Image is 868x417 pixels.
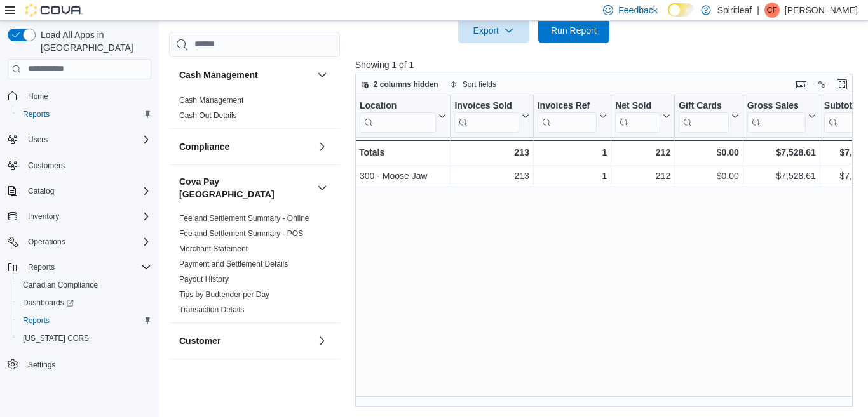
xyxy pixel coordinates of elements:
[28,211,59,222] span: Inventory
[668,17,668,17] span: Dark Mode
[615,168,670,183] div: 212
[18,107,55,122] a: Reports
[23,357,60,373] a: Settings
[764,3,780,18] div: Chelsea F
[23,157,151,173] span: Customers
[359,145,446,160] div: Totals
[3,233,156,251] button: Operations
[179,334,312,347] button: Customer
[179,244,248,253] a: Merchant Statement
[747,100,806,132] div: Gross Sales
[668,3,695,17] input: Dark Mode
[538,100,597,132] div: Invoices Ref
[23,209,151,224] span: Inventory
[23,109,50,119] span: Reports
[538,100,607,132] button: Invoices Ref
[454,145,529,160] div: 213
[3,131,156,149] button: Users
[179,214,309,223] a: Fee and Settlement Summary - Online
[679,100,739,132] button: Gift Cards
[747,100,816,132] button: Gross Sales
[23,356,151,372] span: Settings
[28,91,48,102] span: Home
[18,295,79,310] a: Dashboards
[834,77,850,92] button: Enter fullscreen
[615,100,660,132] div: Net Sold
[747,168,816,183] div: $7,528.61
[360,100,436,112] div: Location
[179,244,248,254] span: Merchant Statement
[454,100,519,132] div: Invoices Sold
[679,100,729,132] div: Gift Card Sales
[23,234,151,249] span: Operations
[179,305,244,314] a: Transaction Details
[23,315,50,326] span: Reports
[28,237,65,247] span: Operations
[23,183,59,199] button: Catalog
[3,355,156,373] button: Settings
[3,182,156,200] button: Catalog
[538,168,607,183] div: 1
[179,229,303,238] a: Fee and Settlement Summary - POS
[360,100,446,132] button: Location
[315,67,330,83] button: Cash Management
[615,100,670,132] button: Net Sold
[3,208,156,225] button: Inventory
[179,111,237,120] a: Cash Out Details
[23,280,98,290] span: Canadian Compliance
[747,100,806,112] div: Gross Sales
[458,18,529,43] button: Export
[360,100,436,132] div: Location
[28,262,55,272] span: Reports
[538,145,607,160] div: 1
[23,132,53,147] button: Users
[794,77,809,92] button: Keyboard shortcuts
[23,158,70,173] a: Customers
[179,290,269,299] a: Tips by Budtender per Day
[466,18,522,43] span: Export
[13,294,156,312] a: Dashboards
[3,156,156,175] button: Customers
[169,93,340,128] div: Cash Management
[454,100,519,112] div: Invoices Sold
[179,96,243,105] a: Cash Management
[28,161,65,171] span: Customers
[551,24,597,37] span: Run Report
[28,186,54,196] span: Catalog
[18,313,151,328] span: Reports
[615,100,660,112] div: Net Sold
[179,305,244,315] span: Transaction Details
[23,260,60,275] button: Reports
[23,209,64,224] button: Inventory
[169,211,340,322] div: Cova Pay [GEOGRAPHIC_DATA]
[13,276,156,294] button: Canadian Compliance
[23,132,151,147] span: Users
[36,29,151,54] span: Load All Apps in [GEOGRAPHIC_DATA]
[463,79,496,89] span: Sort fields
[23,234,71,249] button: Operations
[23,260,151,275] span: Reports
[538,100,597,112] div: Invoices Ref
[28,135,48,145] span: Users
[679,100,729,112] div: Gift Cards
[179,228,303,239] span: Fee and Settlement Summary - POS
[13,329,156,347] button: [US_STATE] CCRS
[179,140,312,153] button: Compliance
[18,295,151,310] span: Dashboards
[23,183,151,199] span: Catalog
[3,87,156,105] button: Home
[28,360,55,370] span: Settings
[356,77,444,92] button: 2 columns hidden
[315,369,330,385] button: Discounts & Promotions
[785,3,858,18] p: [PERSON_NAME]
[23,88,151,104] span: Home
[18,107,151,122] span: Reports
[13,105,156,123] button: Reports
[179,260,288,268] a: Payment and Settlement Details
[18,331,151,346] span: Washington CCRS
[179,69,312,81] button: Cash Management
[179,175,312,201] h3: Cova Pay [GEOGRAPHIC_DATA]
[374,79,438,89] span: 2 columns hidden
[747,145,816,160] div: $7,528.61
[679,168,739,183] div: $0.00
